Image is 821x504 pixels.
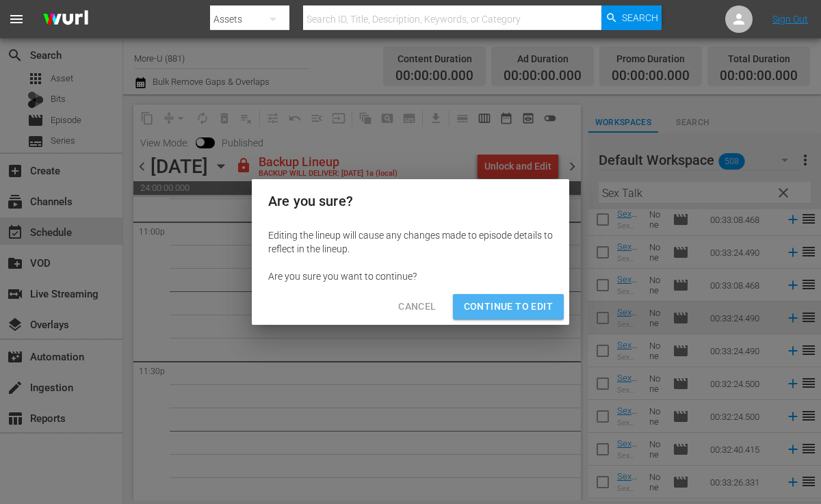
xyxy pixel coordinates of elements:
[268,190,553,212] h2: Are you sure?
[622,5,658,30] span: Search
[464,298,553,315] span: Continue to Edit
[772,14,808,25] a: Sign Out
[268,269,553,283] div: Are you sure you want to continue?
[33,3,99,36] img: ans4CAIJ8jUAAAAAAAAAAAAAAAAAAAAAAAAgQb4GAAAAAAAAAAAAAAAAAAAAAAAAJMjXAAAAAAAAAAAAAAAAAAAAAAAAgAT5G...
[8,11,25,27] span: menu
[268,228,553,256] div: Editing the lineup will cause any changes made to episode details to reflect in the lineup.
[398,298,436,315] span: Cancel
[453,294,564,319] button: Continue to Edit
[387,294,447,319] button: Cancel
